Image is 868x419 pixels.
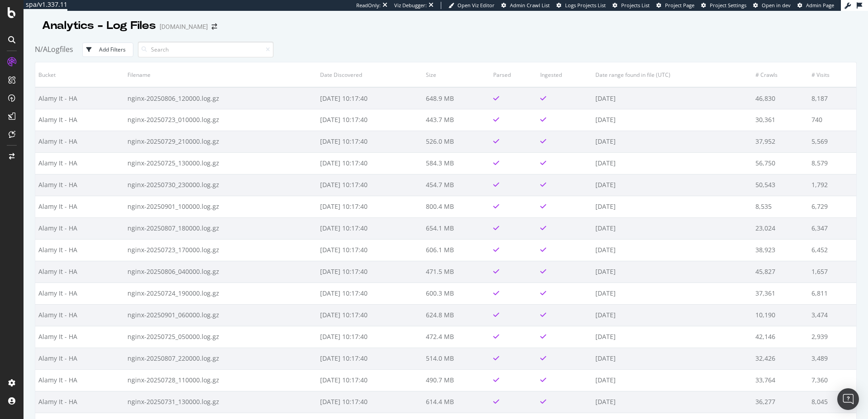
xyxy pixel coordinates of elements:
[665,2,694,9] span: Project Page
[423,109,490,131] td: 443.7 MB
[423,131,490,152] td: 526.0 MB
[592,174,752,196] td: [DATE]
[565,2,606,9] span: Logs Projects List
[35,109,124,131] td: Alamy It - HA
[124,304,317,326] td: nginx-20250901_060000.log.gz
[35,196,124,217] td: Alamy It - HA
[124,152,317,174] td: nginx-20250725_130000.log.gz
[317,196,423,217] td: [DATE] 10:17:40
[317,391,423,413] td: [DATE] 10:17:40
[752,391,808,413] td: 36,277
[592,152,752,174] td: [DATE]
[124,131,317,152] td: nginx-20250729_210000.log.gz
[592,261,752,282] td: [DATE]
[124,109,317,131] td: nginx-20250723_010000.log.gz
[124,239,317,261] td: nginx-20250723_170000.log.gz
[35,152,124,174] td: Alamy It - HA
[752,261,808,282] td: 45,827
[592,304,752,326] td: [DATE]
[808,152,856,174] td: 8,579
[317,109,423,131] td: [DATE] 10:17:40
[592,391,752,413] td: [DATE]
[501,2,550,9] a: Admin Crawl List
[752,348,808,369] td: 32,426
[752,87,808,109] td: 46,830
[592,282,752,304] td: [DATE]
[423,152,490,174] td: 584.3 MB
[160,22,208,31] div: [DOMAIN_NAME]
[808,196,856,217] td: 6,729
[808,62,856,87] th: # Visits
[752,131,808,152] td: 37,952
[752,369,808,391] td: 33,764
[808,87,856,109] td: 8,187
[592,109,752,131] td: [DATE]
[752,152,808,174] td: 56,750
[35,239,124,261] td: Alamy It - HA
[35,348,124,369] td: Alamy It - HA
[423,217,490,239] td: 654.1 MB
[394,2,427,9] div: Viz Debugger:
[808,217,856,239] td: 6,347
[592,131,752,152] td: [DATE]
[124,391,317,413] td: nginx-20250731_130000.log.gz
[124,369,317,391] td: nginx-20250728_110000.log.gz
[124,326,317,348] td: nginx-20250725_050000.log.gz
[317,131,423,152] td: [DATE] 10:17:40
[35,282,124,304] td: Alamy It - HA
[423,391,490,413] td: 614.4 MB
[423,348,490,369] td: 514.0 MB
[621,2,650,9] span: Projects List
[423,304,490,326] td: 624.8 MB
[317,304,423,326] td: [DATE] 10:17:40
[458,2,495,9] span: Open Viz Editor
[423,196,490,217] td: 800.4 MB
[317,348,423,369] td: [DATE] 10:17:40
[356,2,381,9] div: ReadOnly:
[423,261,490,282] td: 471.5 MB
[99,46,126,53] div: Add Filters
[423,282,490,304] td: 600.3 MB
[317,369,423,391] td: [DATE] 10:17:40
[656,2,694,9] a: Project Page
[592,196,752,217] td: [DATE]
[808,174,856,196] td: 1,792
[35,391,124,413] td: Alamy It - HA
[124,87,317,109] td: nginx-20250806_120000.log.gz
[317,174,423,196] td: [DATE] 10:17:40
[423,87,490,109] td: 648.9 MB
[808,391,856,413] td: 8,045
[752,282,808,304] td: 37,361
[592,348,752,369] td: [DATE]
[752,217,808,239] td: 23,024
[35,174,124,196] td: Alamy It - HA
[557,2,606,9] a: Logs Projects List
[592,217,752,239] td: [DATE]
[138,42,274,57] input: Search
[317,87,423,109] td: [DATE] 10:17:40
[613,2,650,9] a: Projects List
[806,2,834,9] span: Admin Page
[124,217,317,239] td: nginx-20250807_180000.log.gz
[808,131,856,152] td: 5,569
[124,62,317,87] th: Filename
[510,2,550,9] span: Admin Crawl List
[808,239,856,261] td: 6,452
[42,18,156,33] div: Analytics - Log Files
[124,348,317,369] td: nginx-20250807_220000.log.gz
[35,62,124,87] th: Bucket
[710,2,746,9] span: Project Settings
[752,196,808,217] td: 8,535
[423,62,490,87] th: Size
[837,388,859,410] div: Open Intercom Messenger
[753,2,791,9] a: Open in dev
[752,62,808,87] th: # Crawls
[808,369,856,391] td: 7,360
[317,152,423,174] td: [DATE] 10:17:40
[35,304,124,326] td: Alamy It - HA
[124,282,317,304] td: nginx-20250724_190000.log.gz
[701,2,746,9] a: Project Settings
[592,87,752,109] td: [DATE]
[35,131,124,152] td: Alamy It - HA
[537,62,592,87] th: Ingested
